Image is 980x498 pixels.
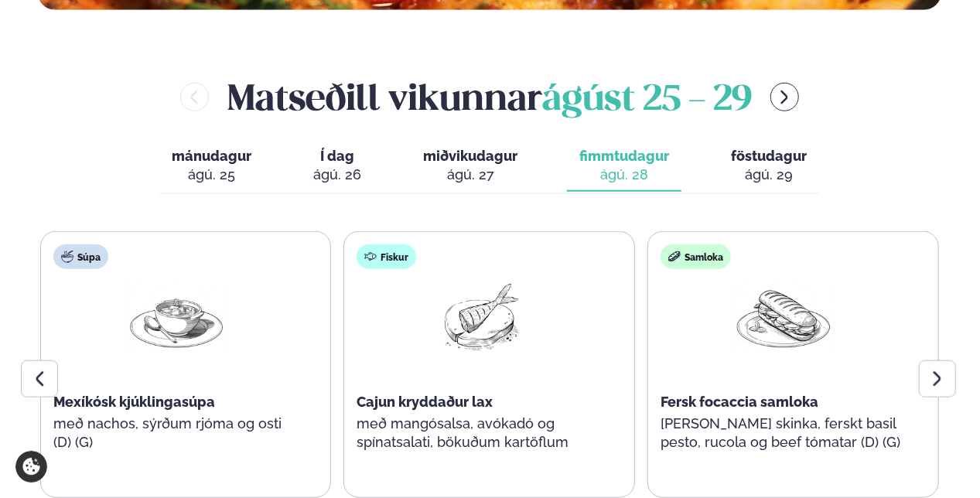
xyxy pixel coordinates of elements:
div: ágú. 26 [313,165,361,184]
button: föstudagur ágú. 29 [719,141,819,192]
button: fimmtudagur ágú. 28 [567,141,681,192]
span: Fersk focaccia samloka [661,394,818,410]
p: með nachos, sýrðum rjóma og osti (D) (G) [53,414,299,452]
span: Cajun kryddaður lax [357,394,493,410]
button: Í dag ágú. 26 [301,141,374,192]
img: fish.svg [364,251,377,263]
button: menu-btn-right [770,83,799,111]
a: Cookie settings [15,451,47,483]
img: Fish.png [430,281,529,353]
img: sandwich-new-16px.svg [668,251,681,263]
span: ágúst 25 - 29 [542,84,752,118]
div: ágú. 25 [172,165,251,184]
button: miðvikudagur ágú. 27 [411,141,530,192]
div: Súpa [53,244,108,269]
button: menu-btn-left [180,83,209,111]
div: Samloka [661,244,731,269]
img: Panini.png [734,281,833,353]
h2: Matseðill vikunnar [227,72,752,122]
span: föstudagur [731,148,807,164]
div: ágú. 29 [731,165,807,184]
img: soup.svg [61,251,73,263]
span: Mexíkósk kjúklingasúpa [53,394,215,410]
p: með mangósalsa, avókadó og spínatsalati, bökuðum kartöflum [357,414,603,452]
p: [PERSON_NAME] skinka, ferskt basil pesto, rucola og beef tómatar (D) (G) [661,414,907,452]
div: ágú. 27 [423,165,517,184]
button: mánudagur ágú. 25 [159,141,264,192]
span: Í dag [313,147,361,165]
span: fimmtudagur [579,148,669,164]
img: Soup.png [127,281,226,353]
span: miðvikudagur [423,148,517,164]
div: ágú. 28 [579,165,669,184]
span: mánudagur [172,148,251,164]
div: Fiskur [357,244,416,269]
